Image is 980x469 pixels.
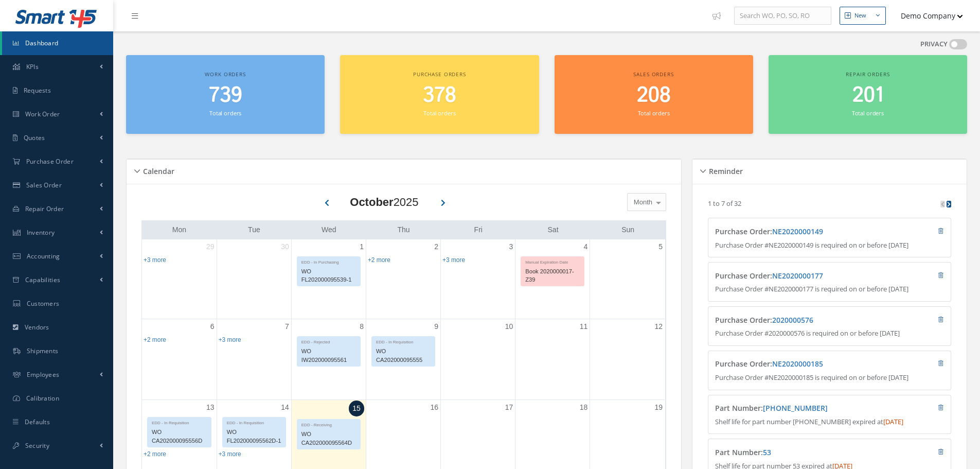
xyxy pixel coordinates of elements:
[144,256,166,264] a: Show 3 more events
[26,181,62,189] span: Sales Order
[515,239,590,319] td: October 4, 2025
[144,336,166,343] a: Show 2 more events
[770,271,823,281] span: :
[715,228,883,236] h4: Purchase Order
[26,394,59,403] span: Calibration
[217,239,291,319] td: September 30, 2025
[319,223,338,236] a: Wednesday
[769,55,967,134] a: Repair orders 201 Total orders
[521,266,584,286] div: Book 2020000017-Z39
[205,71,245,78] span: Work orders
[734,7,831,25] input: Search WO, PO, SO, RO
[148,418,211,426] div: EDD - In Requisition
[503,400,515,415] a: October 17, 2025
[25,418,50,426] span: Defaults
[772,227,823,236] a: NE2020000149
[27,299,60,308] span: Customers
[27,346,59,355] span: Shipments
[846,71,889,78] span: Repair orders
[279,400,291,415] a: October 14, 2025
[715,404,883,413] h4: Part Number
[423,109,455,117] small: Total orders
[770,315,813,325] span: :
[770,359,823,369] span: :
[706,164,743,176] h5: Reminder
[656,239,665,254] a: October 5, 2025
[772,315,813,325] a: 2020000576
[297,266,360,286] div: WO FL202000095539-1
[413,71,466,78] span: Purchase orders
[715,272,883,281] h4: Purchase Order
[590,319,665,400] td: October 12, 2025
[25,204,64,213] span: Repair Order
[631,197,652,207] span: Month
[515,319,590,400] td: October 11, 2025
[840,7,886,25] button: New
[770,227,823,236] span: :
[652,400,665,415] a: October 19, 2025
[652,319,665,334] a: October 12, 2025
[208,319,217,334] a: October 6, 2025
[507,239,515,254] a: October 3, 2025
[279,239,291,254] a: September 30, 2025
[25,275,61,284] span: Capabilities
[148,426,211,447] div: WO CA202000095556D
[761,447,771,457] span: :
[546,223,561,236] a: Saturday
[891,6,963,26] button: Demo Company
[24,86,51,95] span: Requests
[715,240,944,251] p: Purchase Order #NE2020000149 is required on or before [DATE]
[441,239,515,319] td: October 3, 2025
[25,39,59,47] span: Dashboard
[372,337,435,345] div: EDD - In Requisition
[170,223,188,236] a: Monday
[708,199,741,208] p: 1 to 7 of 32
[638,109,670,117] small: Total orders
[772,271,823,281] a: NE2020000177
[297,345,360,366] div: WO IW202000095561
[582,239,590,254] a: October 4, 2025
[217,319,291,400] td: October 7, 2025
[763,403,828,413] a: [PHONE_NUMBER]
[852,109,884,117] small: Total orders
[223,426,286,447] div: WO FL202000095562D-1
[219,450,241,458] a: Show 3 more events
[372,345,435,366] div: WO CA202000095555
[349,401,364,416] a: October 15, 2025
[358,319,366,334] a: October 8, 2025
[209,81,242,110] span: 739
[715,373,944,383] p: Purchase Order #NE2020000185 is required on or before [DATE]
[763,447,771,457] a: 53
[637,81,671,110] span: 208
[633,71,673,78] span: Sales orders
[423,81,456,110] span: 378
[246,223,262,236] a: Tuesday
[715,316,883,325] h4: Purchase Order
[297,257,360,266] div: EDD - In Purchasing
[555,55,753,134] a: Sales orders 208 Total orders
[26,157,74,166] span: Purchase Order
[297,420,360,428] div: EDD - Receiving
[297,337,360,345] div: EDD - Rejected
[503,319,515,334] a: October 10, 2025
[920,39,948,49] label: PRIVACY
[340,55,539,134] a: Purchase orders 378 Total orders
[27,252,60,260] span: Accounting
[219,336,241,343] a: Show 3 more events
[204,239,217,254] a: September 29, 2025
[25,323,49,332] span: Vendors
[619,223,636,236] a: Sunday
[209,109,241,117] small: Total orders
[2,31,113,55] a: Dashboard
[715,360,883,369] h4: Purchase Order
[715,284,944,294] p: Purchase Order #NE2020000177 is required on or before [DATE]
[854,11,866,20] div: New
[715,417,944,427] p: Shelf life for part number [PHONE_NUMBER] expired at
[291,319,366,400] td: October 8, 2025
[144,450,166,458] a: Show 2 more events
[291,239,366,319] td: October 1, 2025
[283,319,291,334] a: October 7, 2025
[578,319,590,334] a: October 11, 2025
[578,400,590,415] a: October 18, 2025
[368,256,390,264] a: Show 2 more events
